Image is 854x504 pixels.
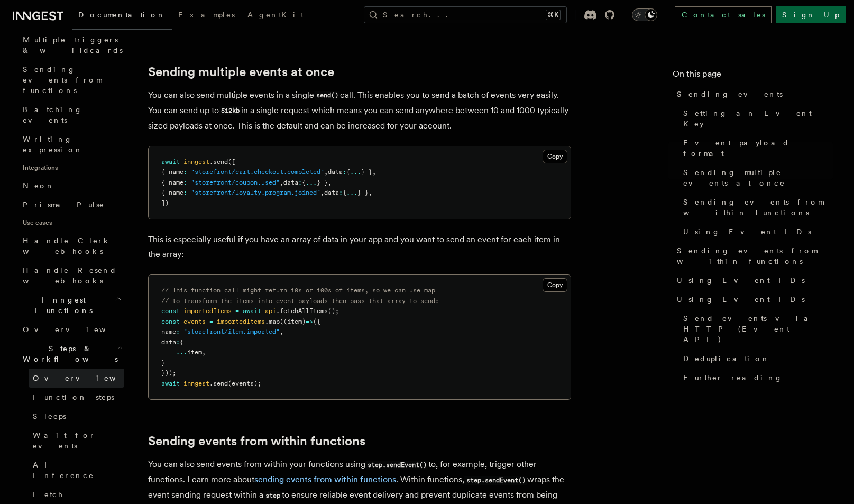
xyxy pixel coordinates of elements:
[161,158,180,166] span: await
[29,485,124,504] a: Fetch
[148,434,365,448] a: Sending events from within functions
[148,232,571,262] p: This is especially useful if you have an array of data in your app and you want to send an event ...
[183,328,280,335] span: "storefront/item.imported"
[683,167,833,188] span: Sending multiple events at once
[161,328,176,335] span: name
[306,179,317,186] span: ...
[183,318,206,325] span: events
[328,179,332,186] span: ,
[33,374,142,382] span: Overview
[29,369,124,388] a: Overview
[19,261,124,290] a: Handle Resend webhooks
[280,179,283,186] span: ,
[677,294,805,305] span: Using Event IDs
[263,491,282,500] code: step
[23,266,117,285] span: Handle Resend webhooks
[72,3,172,30] a: Documentation
[19,176,124,195] a: Neon
[19,214,124,231] span: Use cases
[19,100,124,130] a: Batching events
[23,200,105,209] span: Prisma Pulse
[683,313,833,345] span: Send events via HTTP (Event API)
[202,349,206,356] span: ,
[679,193,833,222] a: Sending events from within functions
[314,91,340,100] code: send()
[209,380,228,387] span: .send
[372,168,376,176] span: ,
[217,318,265,325] span: importedItems
[33,490,63,499] span: Fetch
[673,68,833,85] h4: On this page
[679,163,833,193] a: Sending multiple events at once
[683,353,770,364] span: Deduplication
[161,318,180,325] span: const
[683,108,833,129] span: Setting an Event Key
[357,189,369,196] span: } }
[161,380,180,387] span: await
[19,30,124,60] a: Multiple triggers & wildcards
[29,426,124,455] a: Wait for events
[191,168,324,176] span: "storefront/cart.checkout.completed"
[679,133,833,163] a: Event payload format
[161,359,165,366] span: }
[328,307,339,315] span: ();
[161,297,439,305] span: // to transform the items into event payloads then pass that array to send:
[183,179,187,186] span: :
[19,130,124,159] a: Writing expression
[161,179,183,186] span: { name
[33,412,66,420] span: Sleeps
[172,3,241,29] a: Examples
[8,295,114,316] span: Inngest Functions
[176,328,180,335] span: :
[464,476,527,485] code: step.sendEvent()
[19,195,124,214] a: Prisma Pulse
[673,85,833,104] a: Sending events
[673,241,833,271] a: Sending events from within functions
[23,181,54,190] span: Neon
[19,339,124,369] button: Steps & Workflows
[191,179,280,186] span: "storefront/coupon.used"
[543,278,567,292] button: Copy
[183,380,209,387] span: inngest
[78,11,166,19] span: Documentation
[365,461,428,470] code: step.sendEvent()
[280,328,283,335] span: ,
[19,159,124,176] span: Integrations
[324,168,328,176] span: ,
[183,307,232,315] span: importedItems
[235,307,239,315] span: =
[161,199,169,207] span: ])
[265,318,280,325] span: .map
[29,407,124,426] a: Sleeps
[183,189,187,196] span: :
[19,231,124,261] a: Handle Clerk webhooks
[683,197,833,218] span: Sending events from within functions
[673,271,833,290] a: Using Event IDs
[679,368,833,387] a: Further reading
[679,349,833,368] a: Deduplication
[161,189,183,196] span: { name
[29,455,124,485] a: AI Inference
[176,338,180,346] span: :
[23,35,123,54] span: Multiple triggers & wildcards
[219,106,241,115] code: 512kb
[19,320,124,339] a: Overview
[33,393,114,401] span: Function steps
[183,168,187,176] span: :
[161,307,180,315] span: const
[23,325,132,334] span: Overview
[23,236,111,255] span: Handle Clerk webhooks
[313,318,320,325] span: ({
[209,318,213,325] span: =
[679,104,833,133] a: Setting an Event Key
[346,189,357,196] span: ...
[328,168,343,176] span: data
[677,245,833,267] span: Sending events from within functions
[23,105,82,124] span: Batching events
[33,461,94,480] span: AI Inference
[191,189,320,196] span: "storefront/loyalty.program.joined"
[683,226,811,237] span: Using Event IDs
[29,388,124,407] a: Function steps
[543,150,567,163] button: Copy
[209,158,228,166] span: .send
